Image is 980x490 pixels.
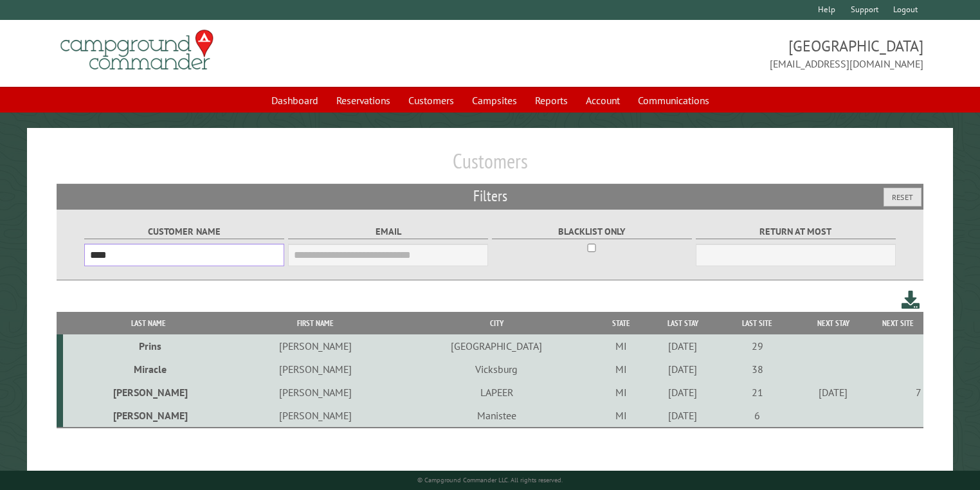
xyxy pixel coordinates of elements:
[235,312,396,334] th: First Name
[647,340,718,352] div: [DATE]
[884,188,921,206] button: Reset
[597,358,645,381] td: MI
[329,88,398,113] a: Reservations
[63,358,235,381] td: Miracle
[872,312,923,334] th: Next Site
[527,88,576,113] a: Reports
[902,288,920,312] a: Download this customer list (.csv)
[396,404,597,428] td: Manistee
[647,363,718,376] div: [DATE]
[597,334,645,358] td: MI
[492,224,692,239] label: Blacklist only
[235,358,396,381] td: [PERSON_NAME]
[63,334,235,358] td: Prins
[597,312,645,334] th: State
[396,334,597,358] td: [GEOGRAPHIC_DATA]
[597,404,645,428] td: MI
[720,358,794,381] td: 38
[288,224,488,239] label: Email
[464,88,525,113] a: Campsites
[720,312,794,334] th: Last Site
[63,312,235,334] th: Last Name
[720,404,794,428] td: 6
[647,409,718,422] div: [DATE]
[417,476,563,484] small: © Campground Commander LLC. All rights reserved.
[235,334,396,358] td: [PERSON_NAME]
[647,386,718,399] div: [DATE]
[401,88,462,113] a: Customers
[490,35,923,71] span: [GEOGRAPHIC_DATA] [EMAIL_ADDRESS][DOMAIN_NAME]
[720,334,794,358] td: 29
[796,386,870,399] div: [DATE]
[264,88,326,113] a: Dashboard
[720,381,794,404] td: 21
[396,381,597,404] td: LAPEER
[63,404,235,428] td: [PERSON_NAME]
[84,224,284,239] label: Customer Name
[645,312,720,334] th: Last Stay
[57,149,924,184] h1: Customers
[396,312,597,334] th: City
[57,25,217,75] img: Campground Commander
[872,381,923,404] td: 7
[578,88,628,113] a: Account
[235,381,396,404] td: [PERSON_NAME]
[794,312,872,334] th: Next Stay
[235,404,396,428] td: [PERSON_NAME]
[57,184,924,208] h2: Filters
[396,358,597,381] td: Vicksburg
[630,88,717,113] a: Communications
[597,381,645,404] td: MI
[696,224,896,239] label: Return at most
[63,381,235,404] td: [PERSON_NAME]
